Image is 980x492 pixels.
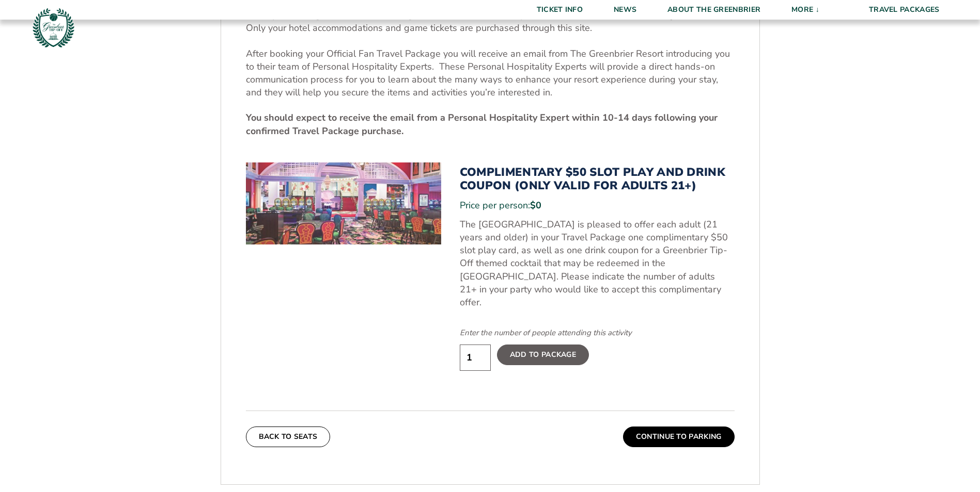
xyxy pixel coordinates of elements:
[497,345,589,365] label: Add To Package
[246,47,735,100] p: After booking your Official Fan Travel Package you will receive an email from The Greenbrier Reso...
[246,162,441,245] img: Complimentary $50 Slot Play and Drink Coupon (Only Valid for Adults 21+)
[460,218,735,309] p: The [GEOGRAPHIC_DATA] is pleased to offer each adult (21 years and older) in your Travel Package ...
[530,199,541,211] span: $0
[31,5,76,50] img: Greenbrier Tip-Off
[460,166,735,193] h3: Complimentary $50 Slot Play and Drink Coupon (Only Valid for Adults 21+)
[460,327,735,338] div: Enter the number of people attending this activity
[460,199,735,212] div: Price per person:
[246,111,718,137] strong: You should expect to receive the email from a Personal Hospitality Expert within 10-14 days follo...
[623,427,735,447] button: Continue To Parking
[246,427,331,447] button: Back To Seats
